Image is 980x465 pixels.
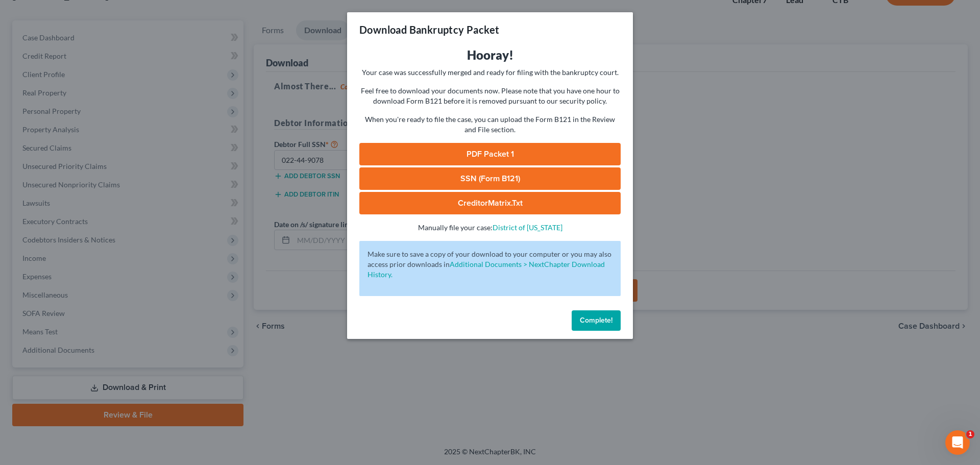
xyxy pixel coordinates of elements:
p: Feel free to download your documents now. Please note that you have one hour to download Form B12... [359,86,621,106]
button: Complete! [572,310,621,331]
h3: Hooray! [359,47,621,63]
a: SSN (Form B121) [359,167,621,190]
a: Additional Documents > NextChapter Download History. [367,260,605,279]
iframe: Intercom live chat [945,430,970,455]
a: PDF Packet 1 [359,143,621,165]
p: Manually file your case: [359,223,621,233]
span: Complete! [580,316,612,325]
a: CreditorMatrix.txt [359,192,621,214]
p: Make sure to save a copy of your download to your computer or you may also access prior downloads in [367,249,612,280]
span: 1 [966,430,974,438]
p: Your case was successfully merged and ready for filing with the bankruptcy court. [359,67,621,78]
h3: Download Bankruptcy Packet [359,22,499,37]
p: When you're ready to file the case, you can upload the Form B121 in the Review and File section. [359,114,621,135]
a: District of [US_STATE] [493,223,562,232]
